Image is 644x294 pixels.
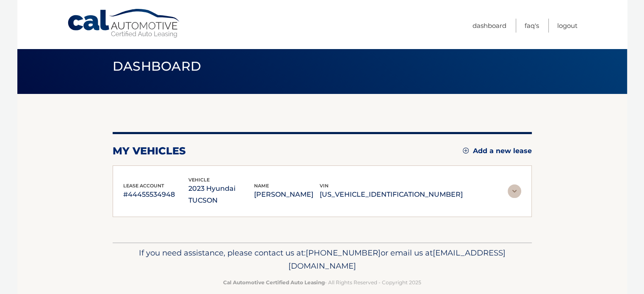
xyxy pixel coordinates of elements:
[223,279,325,286] strong: Cal Automotive Certified Auto Leasing
[188,183,254,206] p: 2023 Hyundai TUCSON
[123,189,189,201] p: #44455534948
[123,183,164,189] span: lease account
[188,177,210,183] span: vehicle
[463,148,469,154] img: add.svg
[525,19,539,33] a: FAQ's
[118,246,526,273] p: If you need assistance, please contact us at: or email us at
[67,8,181,38] a: Cal Automotive
[254,189,320,201] p: [PERSON_NAME]
[113,58,202,74] span: Dashboard
[254,183,269,189] span: name
[508,184,521,198] img: accordion-rest.svg
[557,19,578,33] a: Logout
[473,19,506,33] a: Dashboard
[320,183,329,189] span: vin
[306,248,381,258] span: [PHONE_NUMBER]
[320,189,463,201] p: [US_VEHICLE_IDENTIFICATION_NUMBER]
[113,145,186,157] h2: my vehicles
[463,147,532,155] a: Add a new lease
[118,278,526,287] p: - All Rights Reserved - Copyright 2025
